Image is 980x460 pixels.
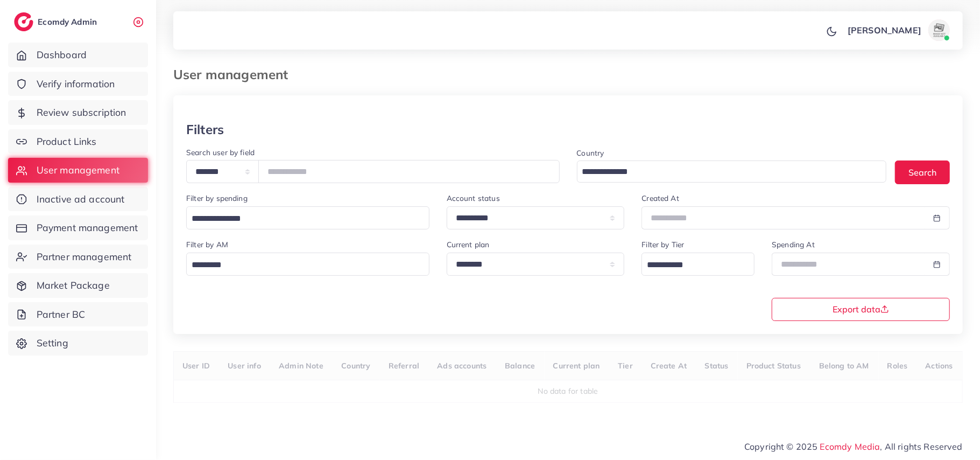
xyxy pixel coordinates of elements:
[8,129,148,154] a: Product Links
[8,187,148,212] a: Inactive ad account
[772,298,950,321] button: Export data
[37,192,125,206] span: Inactive ad account
[643,257,741,274] input: Search for option
[8,273,148,298] a: Market Package
[820,441,880,452] a: Ecomdy Media
[37,221,138,235] span: Payment management
[842,19,954,41] a: [PERSON_NAME]avatar
[641,239,684,250] label: Filter by Tier
[880,440,963,453] span: , All rights Reserved
[833,305,889,313] span: Export data
[8,158,148,183] a: User management
[14,12,100,31] a: logoEcomdy Admin
[186,122,224,137] h3: Filters
[37,163,119,177] span: User management
[37,336,68,350] span: Setting
[8,245,148,269] a: Partner management
[8,302,148,327] a: Partner BC
[186,253,429,276] div: Search for option
[8,331,148,356] a: Setting
[848,24,921,37] p: [PERSON_NAME]
[577,148,604,158] label: Country
[186,239,228,250] label: Filter by AM
[772,239,815,250] label: Spending At
[186,147,255,158] label: Search user by field
[8,100,148,125] a: Review subscription
[37,135,97,149] span: Product Links
[8,72,148,96] a: Verify information
[38,17,100,27] h2: Ecomdy Admin
[37,48,87,62] span: Dashboard
[186,206,429,229] div: Search for option
[447,193,500,204] label: Account status
[928,19,950,41] img: avatar
[8,43,148,67] a: Dashboard
[37,308,86,322] span: Partner BC
[188,257,415,274] input: Search for option
[37,278,110,292] span: Market Package
[14,12,33,31] img: logo
[37,250,132,264] span: Partner management
[186,193,248,204] label: Filter by spending
[173,67,297,82] h3: User management
[37,77,115,91] span: Verify information
[188,211,415,227] input: Search for option
[447,239,490,250] label: Current plan
[641,253,755,276] div: Search for option
[577,161,887,183] div: Search for option
[8,215,148,240] a: Payment management
[37,106,126,120] span: Review subscription
[744,440,963,453] span: Copyright © 2025
[641,193,679,204] label: Created At
[895,161,950,184] button: Search
[579,164,873,180] input: Search for option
